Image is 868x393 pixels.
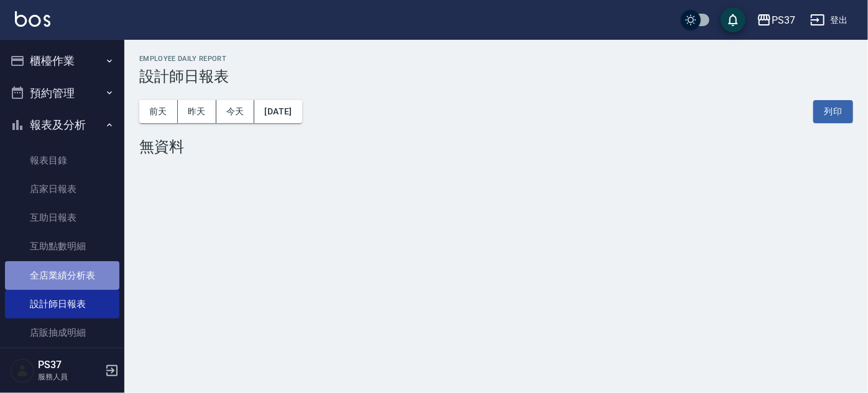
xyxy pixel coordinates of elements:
img: Person [10,358,35,383]
h2: Employee Daily Report [139,55,853,63]
button: 列印 [813,100,853,123]
a: 互助點數明細 [5,232,119,261]
button: 預約管理 [5,77,119,109]
p: 服務人員 [38,371,101,382]
a: 店家日報表 [5,175,119,203]
button: 報表及分析 [5,109,119,141]
button: 登出 [805,9,853,32]
a: 互助日報表 [5,203,119,232]
button: PS37 [752,7,800,33]
div: 無資料 [139,138,853,155]
button: save [721,7,746,32]
a: 店販抽成明細 [5,318,119,347]
a: 設計師日報表 [5,290,119,318]
a: 費用分析表 [5,347,119,376]
h3: 設計師日報表 [139,68,853,85]
button: 昨天 [178,100,216,123]
h5: PS37 [38,359,101,371]
button: 前天 [139,100,178,123]
a: 全店業績分析表 [5,261,119,290]
button: 櫃檯作業 [5,45,119,77]
button: [DATE] [254,100,302,123]
button: 今天 [216,100,255,123]
a: 報表目錄 [5,146,119,175]
div: PS37 [772,12,795,28]
img: Logo [15,11,50,27]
